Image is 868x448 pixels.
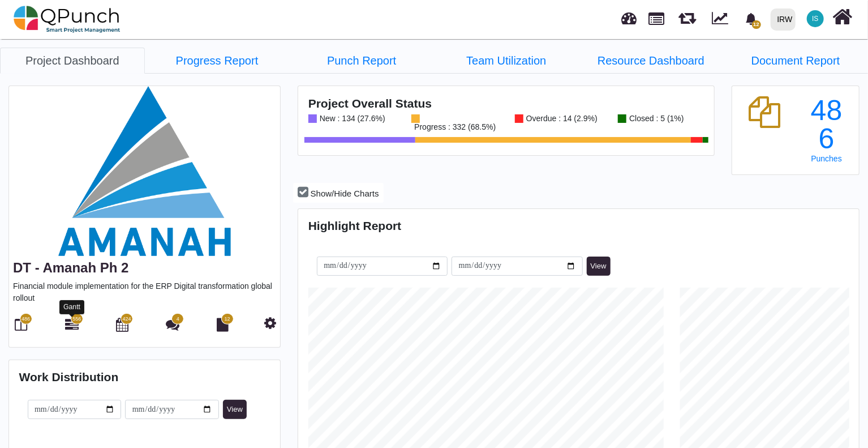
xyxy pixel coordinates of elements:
[177,315,179,323] span: 4
[745,13,757,25] svg: bell fill
[166,318,179,331] i: Punch Discussion
[317,114,385,123] div: New : 134 (27.6%)
[225,315,230,323] span: 12
[741,8,761,29] div: Notification
[434,48,579,73] li: DT - Amanah Ph 2
[579,48,724,74] a: Resource Dashboard
[72,315,81,323] span: 556
[622,7,637,24] span: Dashboard
[264,316,276,330] i: Project Settings
[738,1,766,36] a: bell fill12
[311,189,379,198] span: Show/Hide Charts
[15,318,28,331] i: Board
[804,96,849,163] a: 486 Punches
[723,48,868,74] a: Document Report
[145,48,290,74] a: Progress Report
[217,318,229,331] i: Document Library
[706,1,738,38] div: Dynamic Report
[807,10,824,27] span: Idiris Shariif
[777,10,793,29] div: IRW
[812,15,818,22] span: IS
[833,6,853,28] i: Home
[308,219,849,233] h4: Highlight Report
[308,96,704,110] h4: Project Overall Status
[766,1,800,38] a: IRW
[116,318,128,331] i: Calendar
[13,280,276,304] p: Financial module implementation for the ERP Digital transformation global rollout
[811,154,842,163] span: Punches
[123,315,131,323] span: 424
[19,370,270,384] h4: Work Distribution
[752,20,761,29] span: 12
[59,300,84,314] div: Gantt
[626,114,684,123] div: Closed : 5 (1%)
[13,260,128,275] a: DT - Amanah Ph 2
[411,123,496,131] div: Progress : 332 (68.5%)
[649,7,665,25] span: Projects
[434,48,579,74] a: Team Utilization
[678,6,696,24] span: Releases
[800,1,831,37] a: IS
[289,48,434,74] a: Punch Report
[223,400,247,419] button: View
[22,315,30,323] span: 486
[14,2,121,36] img: qpunch-sp.fa6292f.png
[293,183,383,203] button: Show/Hide Charts
[587,257,611,276] button: View
[65,322,79,331] a: 556
[804,96,849,153] div: 486
[523,114,598,123] div: Overdue : 14 (2.9%)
